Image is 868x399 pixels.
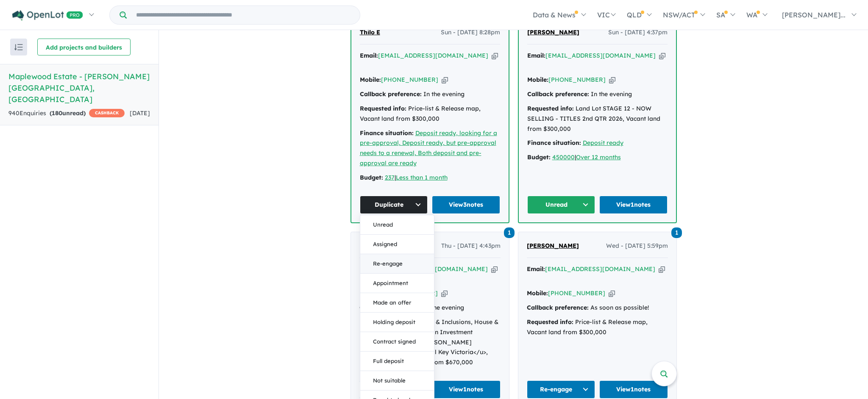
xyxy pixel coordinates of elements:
[396,174,448,181] a: Less than 1 month
[381,289,438,297] a: [PHONE_NUMBER]
[545,265,655,273] a: [EMAIL_ADDRESS][DOMAIN_NAME]
[359,265,378,273] strong: Email:
[576,153,621,161] a: Over 12 months
[527,242,579,249] span: [PERSON_NAME]
[527,139,581,147] strong: Finance situation:
[441,241,501,251] span: Thu - [DATE] 4:43pm
[671,227,682,238] a: 1
[659,265,665,274] button: Copy
[360,235,434,254] button: Assigned
[50,109,86,117] strong: ( unread)
[360,274,434,293] button: Appointment
[606,241,668,251] span: Wed - [DATE] 5:59pm
[360,52,378,59] strong: Email:
[527,28,579,36] span: [PERSON_NAME]
[492,51,498,60] button: Copy
[360,28,380,38] a: Thilo E
[527,317,668,338] div: Price-list & Release map, Vacant land from $300,000
[359,380,428,399] button: Re-engage
[360,129,414,137] strong: Finance situation:
[359,304,421,311] strong: Callback preference:
[360,105,406,112] strong: Requested info:
[609,289,615,298] button: Copy
[527,52,545,59] strong: Email:
[360,174,383,181] strong: Budget:
[360,254,434,274] button: Re-engage
[360,104,500,124] div: Price-list & Release map, Vacant land from $300,000
[583,139,623,147] a: Deposit ready
[359,317,501,368] div: Brochure & Inclusions, House & Land <u>Lot 6.1% Return on Investment [STREET_ADDRESS][PERSON_NAME...
[442,75,448,84] button: Copy
[608,28,668,38] span: Sun - [DATE] 4:37pm
[491,265,498,274] button: Copy
[360,215,434,235] button: Unread
[381,76,438,83] a: [PHONE_NUMBER]
[552,153,575,161] a: 450000
[360,90,422,98] strong: Callback preference:
[527,153,551,161] strong: Budget:
[12,10,83,21] img: Openlot PRO Logo White
[599,196,668,214] a: View1notes
[360,332,434,352] button: Contract signed
[527,105,574,112] strong: Requested info:
[782,11,846,19] span: [PERSON_NAME]...
[432,380,501,399] a: View1notes
[527,380,595,399] button: Re-engage
[360,76,381,83] strong: Mobile:
[548,76,606,83] a: [PHONE_NUMBER]
[360,313,434,332] button: Holding deposit
[378,52,488,59] a: [EMAIL_ADDRESS][DOMAIN_NAME]
[527,28,579,38] a: [PERSON_NAME]
[37,39,131,55] button: Add projects and builders
[671,227,682,238] span: 1
[360,28,380,36] span: Thilo E
[527,303,668,313] div: As soon as possible!
[8,71,150,105] h5: Maplewood Estate - [PERSON_NAME][GEOGRAPHIC_DATA] , [GEOGRAPHIC_DATA]
[527,152,668,163] div: |
[360,196,428,214] button: Duplicate
[360,371,434,391] button: Not suitable
[659,51,665,60] button: Copy
[441,28,500,38] span: Sun - [DATE] 8:28pm
[441,289,448,298] button: Copy
[128,6,358,24] input: Try estate name, suburb, builder or developer
[359,318,406,326] strong: Requested info:
[360,293,434,313] button: Made an offer
[504,227,515,238] a: 1
[360,89,500,100] div: In the evening
[360,173,500,183] div: |
[527,76,548,83] strong: Mobile:
[527,304,589,311] strong: Callback preference:
[599,380,668,399] a: View1notes
[14,44,23,50] img: sort.svg
[609,75,615,84] button: Copy
[8,108,125,119] div: 940 Enquir ies
[385,174,395,181] a: 237
[360,129,497,167] a: Deposit ready, looking for a pre-approval, Deposit ready, but pre-approval needs to a renewal, Bo...
[527,265,545,273] strong: Email:
[432,196,500,214] a: View3notes
[52,109,62,117] span: 180
[378,265,488,273] a: [EMAIL_ADDRESS][DOMAIN_NAME]
[360,352,434,371] button: Full deposit
[548,289,605,297] a: [PHONE_NUMBER]
[359,303,501,313] div: In the evening
[89,109,125,117] span: CASHBACK
[504,227,515,238] span: 1
[527,90,589,98] strong: Callback preference:
[130,109,150,117] span: [DATE]
[545,52,656,59] a: [EMAIL_ADDRESS][DOMAIN_NAME]
[359,242,412,249] span: [PERSON_NAME]
[527,196,595,214] button: Unread
[359,241,412,251] a: [PERSON_NAME]
[359,289,381,297] strong: Mobile:
[527,289,548,297] strong: Mobile:
[527,104,668,134] div: Land Lot STAGE 12 - NOW SELLING - TITLES 2nd QTR 2026, Vacant land from $300,000
[527,241,579,251] a: [PERSON_NAME]
[527,318,573,326] strong: Requested info:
